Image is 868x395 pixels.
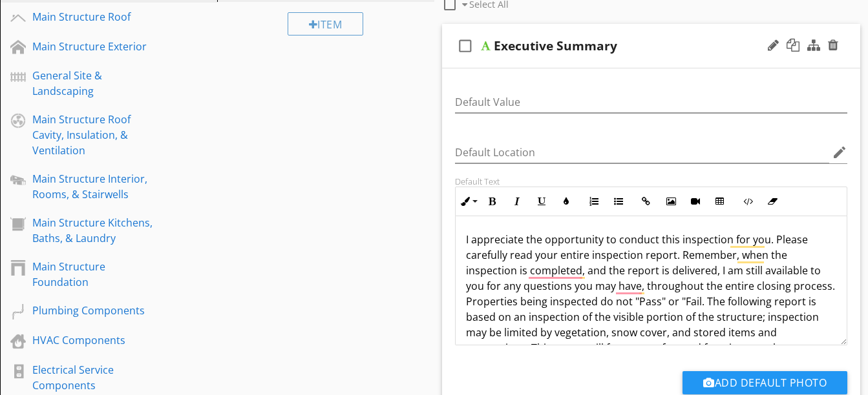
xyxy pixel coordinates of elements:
div: General Site & Landscaping [32,68,156,99]
div: Executive Summary [494,38,617,54]
i: check_box_outline_blank [455,30,476,61]
div: Plumbing Components [32,303,156,318]
button: Colors [554,189,578,214]
button: Italic (Ctrl+I) [505,189,529,214]
button: Bold (Ctrl+B) [480,189,505,214]
button: Insert Image (Ctrl+P) [659,189,683,214]
div: Electrical Service Components [32,362,156,393]
div: Main Structure Exterior [32,39,156,54]
input: Default Location [455,142,830,163]
div: Item [288,12,364,35]
div: Main Structure Foundation [32,259,156,290]
div: Main Structure Kitchens, Baths, & Laundry [32,215,156,246]
button: Add Default Photo [683,371,847,394]
div: Main Structure Interior, Rooms, & Stairwells [32,171,156,202]
button: Insert Link (Ctrl+K) [634,189,659,214]
i: edit [832,145,847,160]
button: Inline Style [456,189,480,214]
button: Code View [736,189,760,214]
div: Main Structure Roof Cavity, Insulation, & Ventilation [32,112,156,158]
div: HVAC Components [32,332,156,348]
button: Insert Video [683,189,708,214]
input: Default Value [455,92,848,113]
div: Main Structure Roof [32,9,156,25]
button: Clear Formatting [760,189,785,214]
button: Underline (Ctrl+U) [529,189,554,214]
div: Default Text [455,176,848,187]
